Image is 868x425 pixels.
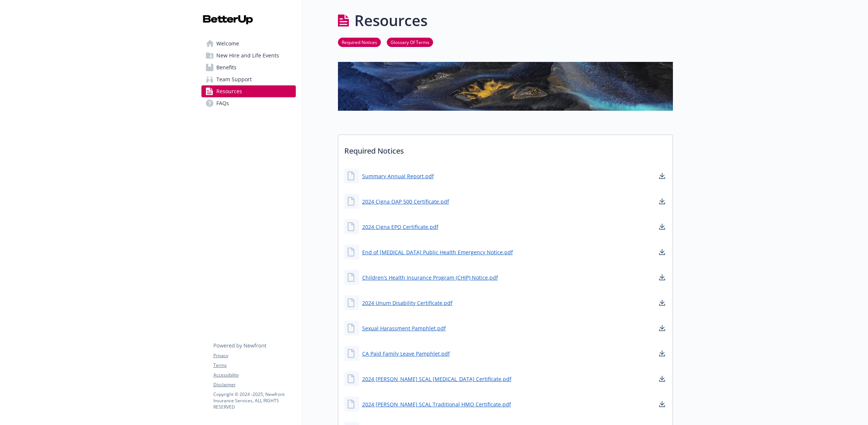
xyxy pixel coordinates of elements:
[362,324,446,332] a: Sexual Harassment Pamphlet.pdf
[213,352,295,359] a: Privacy
[362,172,434,180] a: Summary Annual Report.pdf
[658,197,667,206] a: download document
[213,362,295,369] a: Terms
[387,38,433,45] a: Glossary Of Terms
[354,9,427,32] h1: Resources
[362,400,511,408] a: 2024 [PERSON_NAME] SCAL Traditional HMO Certificate.pdf
[216,62,236,73] span: Benefits
[213,372,295,378] a: Accessibility
[658,349,667,358] a: download document
[201,38,296,50] a: Welcome
[201,85,296,97] a: Resources
[216,50,279,62] span: New Hire and Life Events
[213,391,295,410] p: Copyright © 2024 - 2025 , Newfront Insurance Services, ALL RIGHTS RESERVED
[658,248,667,256] a: download document
[338,135,673,163] p: Required Notices
[658,298,667,307] a: download document
[201,97,296,109] a: FAQs
[658,222,667,231] a: download document
[362,375,511,383] a: 2024 [PERSON_NAME] SCAL [MEDICAL_DATA] Certificate.pdf
[201,73,296,85] a: Team Support
[216,97,229,109] span: FAQs
[201,62,296,73] a: Benefits
[658,400,667,409] a: download document
[362,350,450,358] a: CA Paid Family Leave Pamphlet.pdf
[201,50,296,62] a: New Hire and Life Events
[216,73,252,85] span: Team Support
[658,273,667,282] a: download document
[213,381,295,388] a: Disclaimer
[362,248,513,256] a: End of [MEDICAL_DATA] Public Health Emergency Notice.pdf
[362,299,452,307] a: 2024 Unum Disability Certificate.pdf
[362,274,498,281] a: Children’s Health Insurance Program (CHIP) Notice.pdf
[658,374,667,383] a: download document
[362,223,438,231] a: 2024 Cigna EPO Certificate.pdf
[362,198,449,205] a: 2024 Cigna OAP 500 Certificate.pdf
[216,85,242,97] span: Resources
[338,38,381,45] a: Required Notices
[338,62,673,111] img: resources page banner
[216,38,239,50] span: Welcome
[658,324,667,333] a: download document
[658,171,667,180] a: download document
